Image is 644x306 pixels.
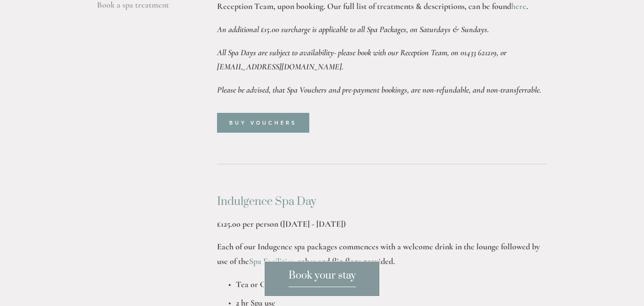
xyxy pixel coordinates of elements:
[217,195,547,208] h2: Indulgence Spa Day
[217,24,489,34] em: An additional £15.00 surcharge is applicable to all Spa Packages, on Saturdays & Sundays.
[217,219,346,229] strong: £125.oo per person ([DATE] - [DATE])
[217,85,541,95] em: Please be advised, that Spa Vouchers and pre-payment bookings, are non-refundable, and non-transf...
[249,256,294,266] a: Spa Facilities
[217,47,508,72] em: All Spa Days are subject to availability- please book with our Reception Team, on 01433 621219, o...
[294,256,395,266] strong: , robes and flip flops provided.
[217,241,542,266] strong: Each of our Indugence spa packages commences with a welcome drink in the lounge followed by use o...
[264,261,380,297] a: Book your stay
[289,269,356,287] span: Book your stay
[511,1,526,11] a: here
[217,113,309,133] a: Buy Vouchers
